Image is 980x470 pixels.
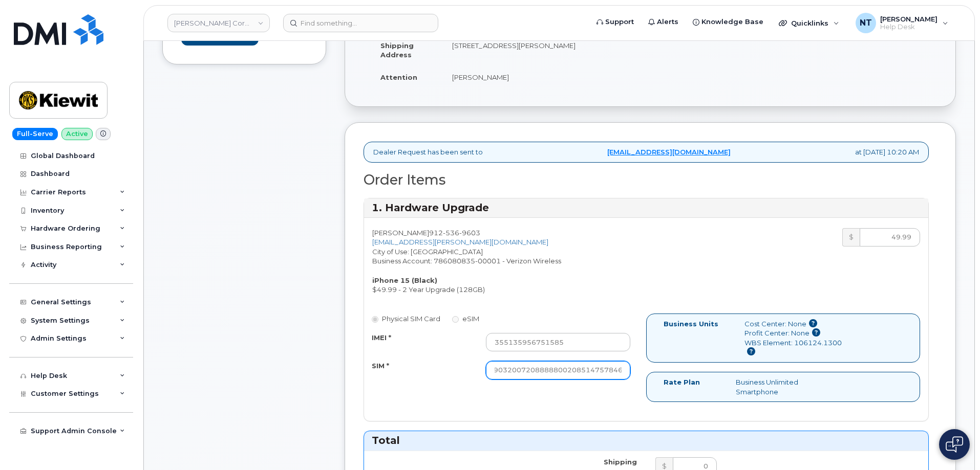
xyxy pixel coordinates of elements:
a: Knowledge Base [686,12,771,32]
h2: Order Items [364,172,929,188]
input: Physical SIM Card [372,316,378,323]
span: Quicklinks [791,19,828,27]
div: Dealer Request has been sent to at [DATE] 10:20 AM [364,142,929,163]
span: Support [605,17,634,27]
a: [EMAIL_ADDRESS][DOMAIN_NAME] [607,147,731,157]
img: Open chat [946,436,963,453]
strong: iPhone 15 (Black) [372,276,437,284]
strong: 1. Hardware Upgrade [372,202,489,214]
label: Rate Plan [664,377,700,387]
label: Business Units [664,319,718,329]
strong: Shipping Address [380,41,414,59]
label: eSIM [452,314,479,324]
label: IMEI * [372,333,391,343]
div: Nicholas Taylor [848,13,955,33]
td: [PERSON_NAME] [443,66,643,88]
span: Alerts [657,17,678,27]
a: Support [589,12,641,32]
label: SIM * [372,361,389,371]
div: Profit Center: None [744,328,842,338]
div: Quicklinks [772,13,846,33]
a: [EMAIL_ADDRESS][PERSON_NAME][DOMAIN_NAME] [372,238,548,246]
input: Find something... [283,14,438,32]
span: NT [860,17,872,29]
div: [PERSON_NAME] City of Use: [GEOGRAPHIC_DATA] Business Account: 786080835-00001 - Verizon Wireless... [364,228,646,295]
span: [PERSON_NAME] [880,15,938,23]
div: Business Unlimited Smartphone [728,377,829,396]
div: $ [842,228,860,247]
strong: Attention [380,73,417,81]
td: [STREET_ADDRESS][PERSON_NAME] [443,34,643,66]
a: Alerts [641,12,686,32]
label: Physical SIM Card [372,314,440,324]
span: 536 [443,229,459,237]
span: Knowledge Base [701,17,763,27]
div: WBS Element: 106124.1300 [744,338,842,357]
div: Cost Center: None [744,319,842,329]
span: 912 [429,229,480,237]
label: Shipping [604,457,637,467]
h3: Total [372,434,921,447]
input: eSIM [452,316,459,323]
span: 9603 [459,229,480,237]
a: Kiewit Corporation [167,14,270,32]
span: Help Desk [880,23,938,31]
